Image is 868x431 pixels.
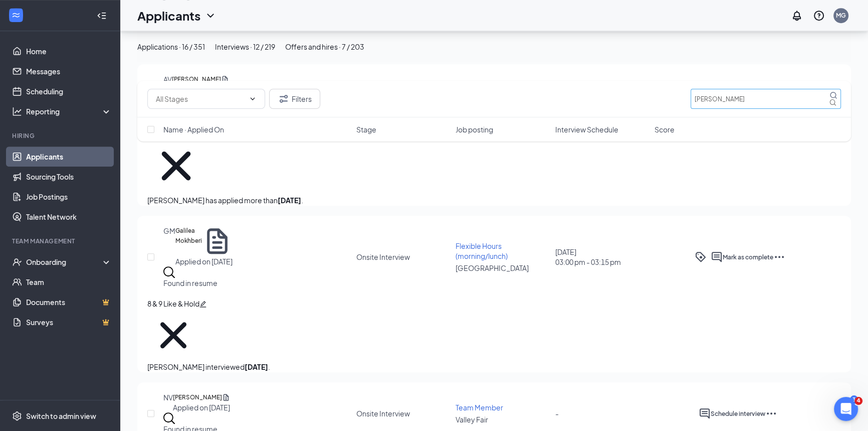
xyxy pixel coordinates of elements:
svg: Notifications [791,10,803,22]
span: Interview Schedule [555,124,618,134]
svg: Cross [147,309,199,361]
svg: Document [222,392,230,402]
b: [DATE] [245,362,268,371]
button: Schedule interview [711,407,765,419]
span: Score [655,124,675,134]
span: Stage [356,124,376,134]
a: Home [26,41,112,61]
span: Team Member [456,403,503,412]
a: Sourcing Tools [26,167,112,187]
div: Onsite Interview [356,252,410,262]
svg: Settings [12,411,22,421]
p: [PERSON_NAME] has applied more than . [147,195,841,206]
div: Onsite Interview [356,408,410,418]
span: Schedule interview [711,410,765,417]
button: Filter Filters [269,89,320,109]
svg: WorkstreamLogo [11,10,21,20]
h5: Galilea Mokhberi [175,226,202,256]
a: Scheduling [26,81,112,101]
svg: Collapse [97,11,107,21]
span: 03:00 pm - 03:15 pm [555,257,621,267]
div: Switch to admin view [26,411,96,421]
a: SurveysCrown [26,312,112,332]
svg: Cross [147,137,205,195]
div: Hiring [12,131,110,140]
div: Applications · 16 / 351 [137,41,205,52]
span: edit [199,301,206,308]
h1: Applicants [137,7,200,24]
svg: Analysis [12,106,22,116]
svg: Document [202,226,233,256]
svg: UserCheck [12,257,22,267]
svg: ActiveChat [711,251,723,263]
div: Offers and hires · 7 / 203 [285,41,364,52]
div: Applied on [DATE] [173,402,230,412]
img: search.bf7aa3482b7795d4f01b.svg [163,412,175,424]
img: search.bf7aa3482b7795d4f01b.svg [163,266,175,278]
div: Team Management [12,237,110,245]
span: Name · Applied On [163,124,224,134]
iframe: Intercom live chat [834,397,858,421]
div: Applied on [DATE] [175,256,233,266]
span: Flexible Hours (morning/lunch) [456,241,508,260]
input: All Stages [156,93,245,104]
svg: ChevronDown [204,10,216,22]
p: [GEOGRAPHIC_DATA] [456,263,549,273]
a: Team [26,272,112,292]
div: NV [163,392,173,402]
span: Mark as complete [723,253,773,261]
p: [PERSON_NAME] interviewed . [147,361,841,372]
svg: Ellipses [765,407,777,419]
svg: ActiveChat [699,407,711,419]
svg: ActiveTag [695,251,707,263]
a: Job Postings [26,187,112,207]
div: Onboarding [26,257,103,267]
span: Job posting [456,124,493,134]
a: Messages [26,61,112,81]
span: 4 [854,397,862,405]
a: Applicants [26,147,112,167]
a: DocumentsCrown [26,292,112,312]
button: Mark as complete [723,251,773,263]
svg: Filter [278,93,290,105]
p: Valley Fair [456,414,549,424]
span: 8 & 9 Like & Hold [147,299,199,308]
h5: [PERSON_NAME] [173,392,222,402]
div: MG [836,11,846,20]
div: GM [163,226,175,236]
svg: QuestionInfo [813,10,825,22]
a: Talent Network [26,207,112,227]
svg: ChevronDown [249,95,257,103]
div: [DATE] [555,247,621,267]
div: Reporting [26,106,112,116]
svg: Ellipses [773,251,785,263]
svg: MagnifyingGlass [829,91,837,99]
span: - [555,409,559,418]
input: Search in interviews [691,89,841,109]
b: [DATE] [278,196,301,205]
div: 3 [850,395,858,404]
div: Found in resume [163,278,350,288]
div: Interviews · 12 / 219 [215,41,275,52]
